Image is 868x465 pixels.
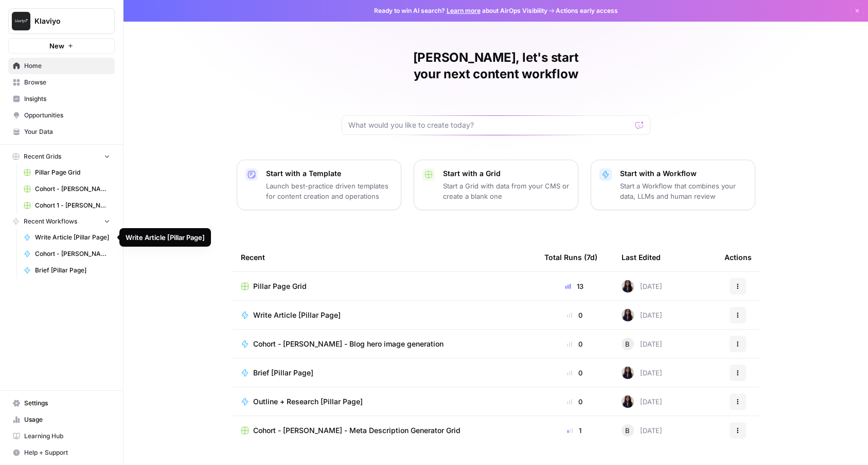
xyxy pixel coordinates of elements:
[266,181,393,201] p: Launch best-practice driven templates for content creation and operations
[24,152,61,161] span: Recent Grids
[35,249,110,259] span: Cohort - [PERSON_NAME] - Blog hero image generation
[19,197,115,214] a: Cohort 1 - [PERSON_NAME]
[241,310,528,320] a: Write Article [Pillar Page]
[8,107,115,124] a: Opportunities
[8,428,115,444] a: Learning Hub
[253,281,307,291] span: Pillar Page Grid
[544,425,605,436] div: 1
[24,61,110,71] span: Home
[253,310,341,320] span: Write Article [Pillar Page]
[266,168,393,179] p: Start with a Template
[49,41,64,51] span: New
[24,217,77,226] span: Recent Workflows
[622,367,662,379] div: [DATE]
[241,397,528,407] a: Outline + Research [Pillar Page]
[35,168,110,177] span: Pillar Page Grid
[24,94,110,104] span: Insights
[35,233,110,242] span: Write Article [Pillar Page]
[34,16,97,26] span: Klaviyo
[8,74,115,91] a: Browse
[622,309,662,321] div: [DATE]
[622,280,634,292] img: rox323kbkgutb4wcij4krxobkpon
[622,243,661,271] div: Last Edited
[8,8,115,34] button: Workspace: Klaviyo
[24,78,110,87] span: Browse
[126,232,205,243] div: Write Article [Pillar Page]
[8,58,115,74] a: Home
[544,397,605,407] div: 0
[443,168,570,179] p: Start with a Grid
[12,12,30,30] img: Klaviyo Logo
[241,243,528,271] div: Recent
[622,395,662,408] div: [DATE]
[622,424,662,437] div: [DATE]
[19,262,115,279] a: Brief [Pillar Page]
[253,397,363,407] span: Outline + Research [Pillar Page]
[591,160,755,210] button: Start with a WorkflowStart a Workflow that combines your data, LLMs and human review
[253,368,313,378] span: Brief [Pillar Page]
[8,91,115,107] a: Insights
[544,243,597,271] div: Total Runs (7d)
[24,399,110,408] span: Settings
[622,280,662,292] div: [DATE]
[556,6,618,15] span: Actions early access
[24,127,110,136] span: Your Data
[19,164,115,181] a: Pillar Page Grid
[447,7,481,14] a: Learn more
[342,49,650,82] h1: [PERSON_NAME], let's start your next content workflow
[19,181,115,197] a: Cohort - [PERSON_NAME] - Meta Description Generator Grid
[414,160,578,210] button: Start with a GridStart a Grid with data from your CMS or create a blank one
[374,6,547,15] span: Ready to win AI search? about AirOps Visibility
[19,246,115,262] a: Cohort - [PERSON_NAME] - Blog hero image generation
[241,368,528,378] a: Brief [Pillar Page]
[253,425,460,436] span: Cohort - [PERSON_NAME] - Meta Description Generator Grid
[24,111,110,120] span: Opportunities
[8,38,115,54] button: New
[544,310,605,320] div: 0
[241,339,528,349] a: Cohort - [PERSON_NAME] - Blog hero image generation
[35,201,110,210] span: Cohort 1 - [PERSON_NAME]
[8,124,115,140] a: Your Data
[622,338,662,350] div: [DATE]
[8,214,115,229] button: Recent Workflows
[622,309,634,321] img: rox323kbkgutb4wcij4krxobkpon
[241,425,528,436] a: Cohort - [PERSON_NAME] - Meta Description Generator Grid
[625,425,630,436] span: B
[8,395,115,411] a: Settings
[348,120,631,130] input: What would you like to create today?
[443,181,570,201] p: Start a Grid with data from your CMS or create a blank one
[544,368,605,378] div: 0
[24,448,110,457] span: Help + Support
[241,281,528,291] a: Pillar Page Grid
[8,411,115,428] a: Usage
[544,339,605,349] div: 0
[620,181,747,201] p: Start a Workflow that combines your data, LLMs and human review
[24,415,110,424] span: Usage
[24,432,110,441] span: Learning Hub
[8,149,115,164] button: Recent Grids
[237,160,401,210] button: Start with a TemplateLaunch best-practice driven templates for content creation and operations
[8,444,115,461] button: Help + Support
[35,184,110,194] span: Cohort - [PERSON_NAME] - Meta Description Generator Grid
[19,229,115,246] a: Write Article [Pillar Page]
[35,266,110,275] span: Brief [Pillar Page]
[544,281,605,291] div: 13
[620,168,747,179] p: Start with a Workflow
[724,243,752,271] div: Actions
[622,367,634,379] img: rox323kbkgutb4wcij4krxobkpon
[625,339,630,349] span: B
[622,395,634,408] img: rox323kbkgutb4wcij4krxobkpon
[253,339,444,349] span: Cohort - [PERSON_NAME] - Blog hero image generation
